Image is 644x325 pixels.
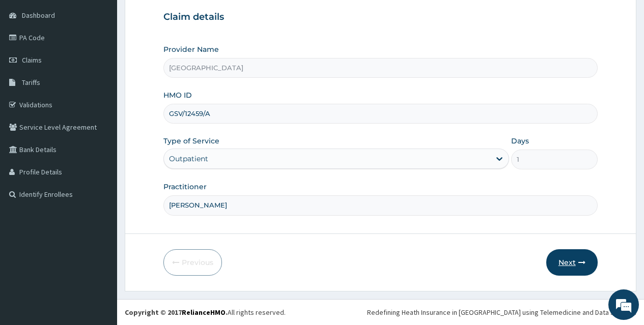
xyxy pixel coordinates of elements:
[163,182,207,192] label: Practitioner
[117,299,644,325] footer: All rights reserved.
[22,55,42,65] span: Claims
[53,57,171,70] div: Chat with us now
[163,136,219,146] label: Type of Service
[163,90,192,100] label: HMO ID
[546,249,598,276] button: Next
[125,308,228,317] strong: Copyright © 2017 .
[163,44,219,54] label: Provider Name
[367,307,636,317] div: Redefining Heath Insurance in [GEOGRAPHIC_DATA] using Telemedicine and Data Science!
[163,249,222,276] button: Previous
[163,104,598,124] input: Enter HMO ID
[511,136,529,146] label: Days
[22,11,55,20] span: Dashboard
[169,154,208,164] div: Outpatient
[163,195,598,215] input: Enter Name
[19,51,41,76] img: d_794563401_company_1708531726252_794563401
[163,12,598,23] h3: Claim details
[59,98,141,200] span: We're online!
[22,78,40,87] span: Tariffs
[182,308,226,317] a: RelianceHMO
[167,5,191,29] div: Minimize live chat window
[5,217,194,252] textarea: Type your message and hit 'Enter'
